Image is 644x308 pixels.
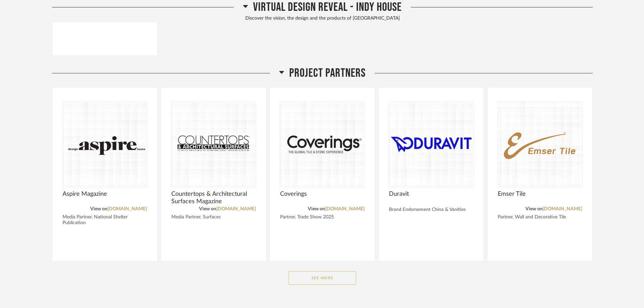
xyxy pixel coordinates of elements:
div: Brand Endorsement China & Vanities [389,207,473,213]
div: Discover the vision, the design and the products of [GEOGRAPHIC_DATA] [52,15,593,22]
span: View on [308,207,325,211]
img: undefined [171,102,256,187]
a: [DOMAIN_NAME] [107,207,147,211]
a: [DOMAIN_NAME] [543,207,582,211]
span: Coverings [280,190,365,198]
span: Countertops & Architectural Surfaces Magazine [171,190,256,205]
span: View on [525,207,543,211]
button: See More [289,271,356,285]
span: View on [90,207,107,211]
div: Media Partner, National Shelter Publication [63,214,147,226]
span: Aspire Magazine [63,190,147,198]
div: Partner, Trade Show 2025 [280,214,365,220]
div: Media Partner, Surfaces [171,214,256,220]
a: [DOMAIN_NAME] [325,207,365,211]
img: undefined [280,102,365,187]
div: Partner, Wall and Decorative Tile [498,214,582,220]
span: PROJECT PARTNERS [289,66,366,80]
img: undefined [498,102,582,187]
a: [DOMAIN_NAME] [216,207,256,211]
img: undefined [63,102,147,187]
img: undefined [389,102,473,187]
span: View on [199,207,216,211]
span: Duravit [389,190,473,198]
span: Emser Tile [498,190,582,198]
